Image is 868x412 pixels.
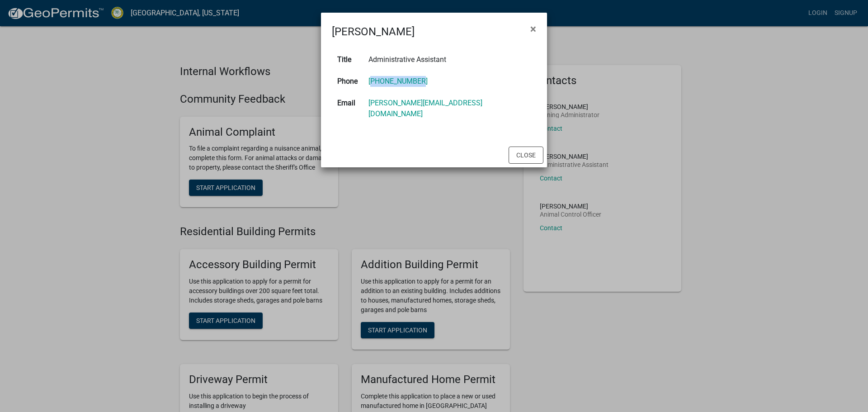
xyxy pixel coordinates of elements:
[509,147,543,164] button: Close
[363,49,536,71] td: Administrative Assistant
[332,24,415,40] h4: [PERSON_NAME]
[368,99,482,118] a: [PERSON_NAME][EMAIL_ADDRESS][DOMAIN_NAME]
[523,16,543,42] button: Close
[332,49,363,71] th: Title
[332,71,363,92] th: Phone
[530,23,536,35] span: ×
[368,77,428,85] a: [PHONE_NUMBER]
[332,92,363,125] th: Email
